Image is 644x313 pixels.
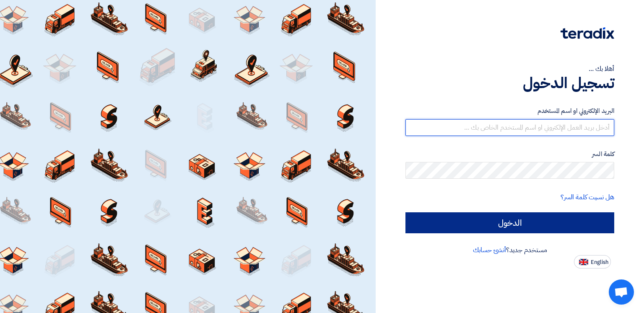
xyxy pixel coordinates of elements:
img: Teradix logo [561,27,614,39]
input: أدخل بريد العمل الإلكتروني او اسم المستخدم الخاص بك ... [405,119,614,136]
a: هل نسيت كلمة السر؟ [561,192,614,202]
button: English [574,255,611,269]
div: أهلا بك ... [405,64,614,74]
label: كلمة السر [405,149,614,159]
label: البريد الإلكتروني او اسم المستخدم [405,106,614,116]
a: أنشئ حسابك [473,245,506,255]
div: Open chat [609,279,634,305]
img: en-US.png [579,259,588,265]
input: الدخول [405,212,614,233]
div: مستخدم جديد؟ [405,245,614,255]
h1: تسجيل الدخول [405,74,614,92]
span: English [591,259,608,265]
